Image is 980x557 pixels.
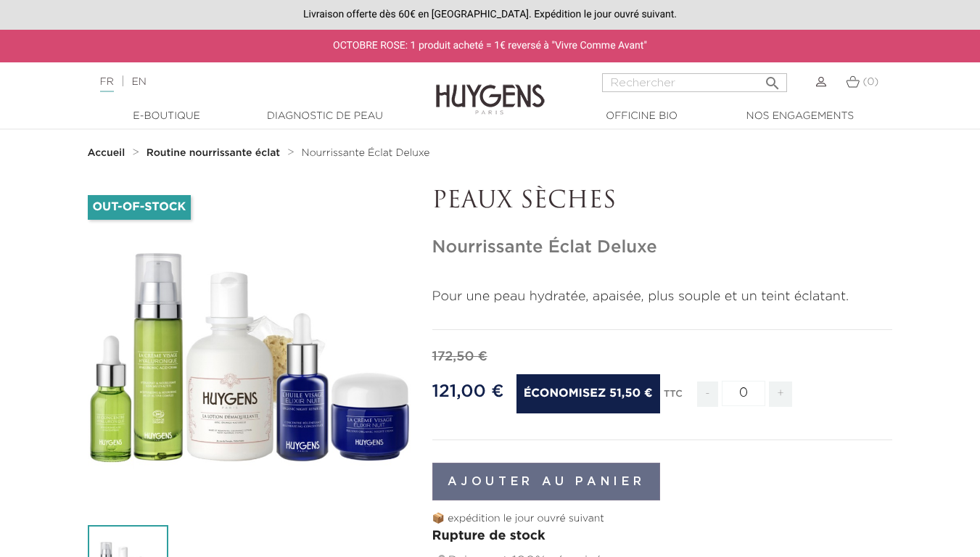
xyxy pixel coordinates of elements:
a: FR [100,77,114,92]
span: - [697,381,717,407]
span: Nourrissante Éclat Deluxe [302,148,430,158]
span: (0) [862,77,878,87]
strong: Accueil [88,148,125,158]
button: Ajouter au panier [432,463,661,500]
div: TTC [664,379,683,418]
button:  [759,69,786,88]
span: Rupture de stock [432,529,545,542]
a: Nos engagements [728,109,873,124]
a: E-Boutique [94,109,239,124]
span: 172,50 € [432,350,487,363]
li: Out-of-Stock [88,195,192,220]
a: Officine Bio [569,109,715,124]
span: Économisez 51,50 € [516,374,660,413]
input: Quantité [722,381,765,406]
a: EN [131,77,146,87]
a: Accueil [88,147,128,159]
input: Rechercher [602,73,787,92]
a: Routine nourrissante éclat [147,147,284,159]
p: Pour une peau hydratée, apaisée, plus souple et un teint éclatant. [432,287,893,307]
i:  [764,70,781,88]
p: PEAUX SÈCHES [432,188,893,215]
a: Nourrissante Éclat Deluxe [302,147,430,159]
div: | [93,73,398,91]
span: + [769,381,792,407]
strong: Routine nourrissante éclat [147,148,280,158]
img: Huygens [436,61,545,117]
p: 📦 expédition le jour ouvré suivant [432,511,893,527]
span: 121,00 € [432,383,504,400]
h1: Nourrissante Éclat Deluxe [432,237,893,258]
a: Diagnostic de peau [252,109,398,124]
